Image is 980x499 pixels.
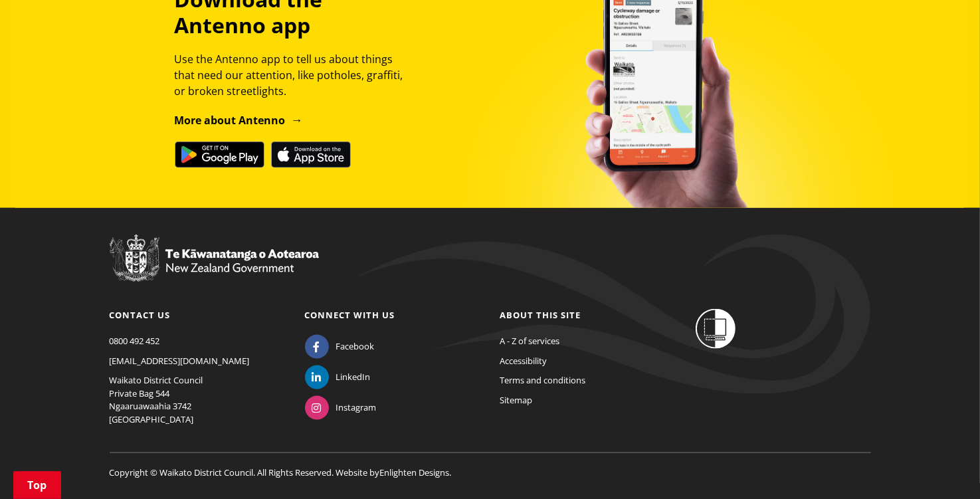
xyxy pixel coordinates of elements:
a: Contact us [110,309,171,321]
img: Shielded [696,309,735,349]
a: Sitemap [500,394,533,406]
a: More about Antenno [175,113,303,128]
a: 0800 492 452 [110,335,160,347]
img: Download on the App Store [271,142,351,168]
p: Copyright © Waikato District Council. All Rights Reserved. Website by . [110,452,871,480]
span: LinkedIn [336,371,371,384]
a: New Zealand Government [110,264,319,276]
span: Facebook [336,340,375,353]
a: Accessibility [500,355,547,367]
a: Enlighten Designs [380,466,450,478]
a: Top [13,471,61,499]
img: Get it on Google Play [175,142,264,168]
p: Use the Antenno app to tell us about things that need our attention, like potholes, graffiti, or ... [175,51,415,99]
a: Connect with us [305,309,395,321]
p: Waikato District Council Private Bag 544 Ngaaruawaahia 3742 [GEOGRAPHIC_DATA] [110,374,285,426]
iframe: Messenger Launcher [919,443,967,491]
img: New Zealand Government [110,235,319,282]
a: LinkedIn [305,371,371,383]
a: Facebook [305,340,375,352]
a: Terms and conditions [500,374,586,386]
a: Instagram [305,401,377,413]
a: About this site [500,309,581,321]
span: Instagram [336,401,377,415]
a: [EMAIL_ADDRESS][DOMAIN_NAME] [110,355,250,367]
a: A - Z of services [500,335,560,347]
